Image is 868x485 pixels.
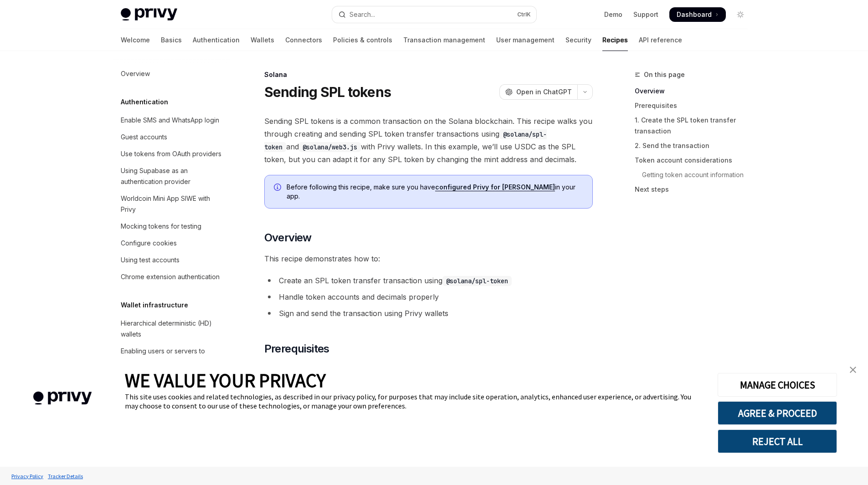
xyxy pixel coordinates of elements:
a: Demo [604,10,622,19]
a: Getting token account information [635,168,755,182]
a: Authentication [193,29,240,51]
a: Chrome extension authentication [113,269,230,285]
li: Sign and send the transaction using Privy wallets [264,307,593,320]
button: REJECT ALL [718,429,837,453]
h5: Authentication [121,97,168,107]
img: close banner [850,367,856,373]
div: Worldcoin Mini App SIWE with Privy [121,193,225,215]
a: Support [633,10,658,19]
a: configured Privy for [PERSON_NAME] [435,183,555,191]
div: Enabling users or servers to execute transactions [121,346,225,368]
div: Using test accounts [121,255,180,265]
a: Hierarchical deterministic (HD) wallets [113,315,230,342]
span: Before following this recipe, make sure you have in your app. [287,183,583,201]
span: Prerequisites [264,342,329,356]
h5: Wallet infrastructure [121,300,188,311]
span: This recipe demonstrates how to: [264,252,593,265]
a: Welcome [121,29,150,51]
a: Wallets [251,29,274,51]
span: Sending SPL tokens is a common transaction on the Solana blockchain. This recipe walks you throug... [264,115,593,166]
div: Mocking tokens for testing [121,221,201,232]
a: 1. Create the SPL token transfer transaction [635,113,755,138]
span: On this page [644,69,685,80]
code: @solana/spl-token [442,276,512,286]
div: Guest accounts [121,132,167,143]
button: Toggle dark mode [733,7,748,22]
a: Next steps [635,182,755,197]
a: Using Supabase as an authentication provider [113,163,230,190]
a: Recipes [602,29,628,51]
a: Dashboard [669,7,726,22]
li: Create an SPL token transfer transaction using [264,274,593,287]
a: Privacy Policy [9,468,46,484]
span: WE VALUE YOUR PRIVACY [125,368,326,392]
img: light logo [121,8,177,21]
span: Ctrl K [517,11,531,18]
div: Overview [121,68,150,79]
code: @solana/web3.js [299,142,361,152]
a: Security [565,29,591,51]
span: Overview [264,230,312,245]
a: Connectors [285,29,322,51]
div: Use tokens from OAuth providers [121,148,221,159]
svg: Info [274,184,283,193]
span: Open in ChatGPT [516,87,572,97]
a: Overview [635,84,755,98]
a: Overview [113,66,230,82]
button: MANAGE CHOICES [718,373,837,397]
a: Enable SMS and WhatsApp login [113,112,230,128]
a: Token account considerations [635,153,755,168]
span: Dashboard [677,10,712,19]
button: AGREE & PROCEED [718,401,837,425]
div: Using Supabase as an authentication provider [121,165,225,187]
a: Prerequisites [635,98,755,113]
a: Enabling users or servers to execute transactions [113,343,230,370]
button: Open in ChatGPT [499,84,577,100]
div: Configure cookies [121,238,177,249]
div: Enable SMS and WhatsApp login [121,115,219,126]
a: Worldcoin Mini App SIWE with Privy [113,190,230,218]
div: Hierarchical deterministic (HD) wallets [121,318,225,340]
a: close banner [844,361,862,379]
a: Configure cookies [113,235,230,251]
a: Using test accounts [113,252,230,268]
a: Use tokens from OAuth providers [113,146,230,162]
li: Handle token accounts and decimals properly [264,291,593,303]
a: Mocking tokens for testing [113,218,230,235]
h1: Sending SPL tokens [264,84,391,100]
a: Basics [161,29,182,51]
a: Transaction management [403,29,485,51]
div: Chrome extension authentication [121,271,220,282]
div: Search... [349,9,375,20]
a: Tracker Details [46,468,85,484]
div: Solana [264,70,593,79]
a: API reference [639,29,682,51]
a: 2. Send the transaction [635,138,755,153]
button: Open search [332,6,536,23]
img: company logo [14,378,111,418]
a: Policies & controls [333,29,392,51]
a: Guest accounts [113,129,230,145]
a: User management [496,29,555,51]
div: This site uses cookies and related technologies, as described in our privacy policy, for purposes... [125,392,704,410]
